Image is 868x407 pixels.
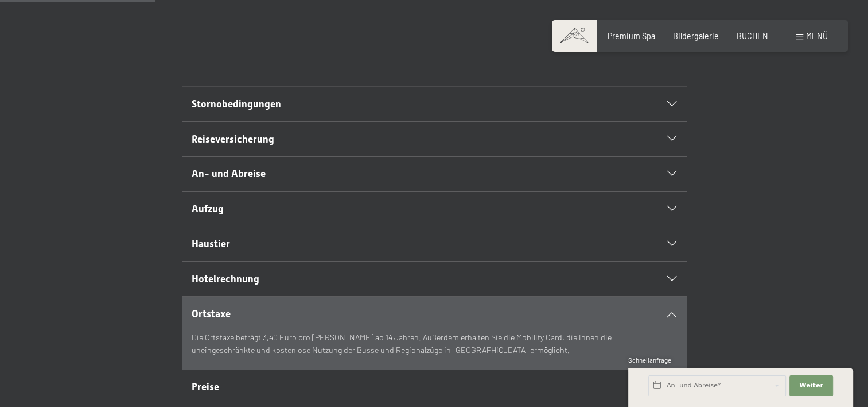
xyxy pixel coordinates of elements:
[192,98,281,110] span: Stornobedingungen
[192,168,266,179] span: An- und Abreise
[192,308,231,320] span: Ortstaxe
[192,203,224,214] span: Aufzug
[192,133,274,145] span: Reiseversicherung
[737,31,768,41] a: BUCHEN
[192,381,219,393] span: Preise
[789,375,833,396] button: Weiter
[806,31,828,41] span: Menü
[628,356,671,364] span: Schnellanfrage
[192,331,676,357] p: Die Ortstaxe beträgt 3,40 Euro pro [PERSON_NAME] ab 14 Jahren. Außerdem erhalten Sie die Mobility...
[673,31,719,41] a: Bildergalerie
[192,273,259,285] span: Hotelrechnung
[799,381,823,390] span: Weiter
[192,238,230,249] span: Haustier
[608,31,655,41] a: Premium Spa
